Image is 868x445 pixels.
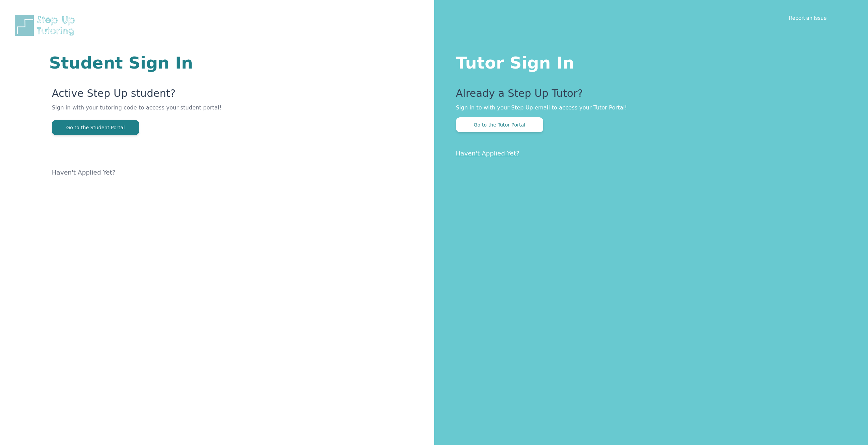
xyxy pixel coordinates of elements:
button: Go to the Tutor Portal [456,117,543,132]
h1: Tutor Sign In [456,52,841,71]
a: Haven't Applied Yet? [456,150,520,157]
a: Go to the Tutor Portal [456,121,543,128]
a: Go to the Student Portal [52,124,139,131]
a: Report an Issue [789,14,827,21]
p: Active Step Up student? [52,87,352,104]
p: Sign in to with your Step Up email to access your Tutor Portal! [456,104,841,112]
img: Step Up Tutoring horizontal logo [14,14,79,37]
button: Go to the Student Portal [52,120,139,135]
a: Haven't Applied Yet? [52,169,116,176]
p: Sign in with your tutoring code to access your student portal! [52,104,352,120]
h1: Student Sign In [49,55,352,71]
p: Already a Step Up Tutor? [456,87,841,104]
